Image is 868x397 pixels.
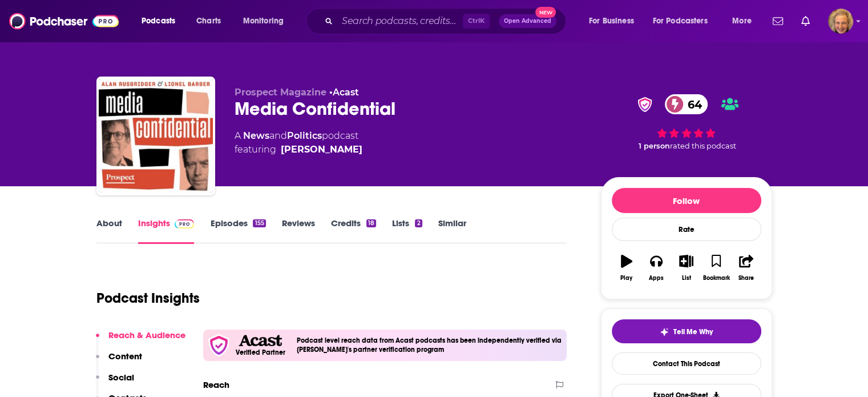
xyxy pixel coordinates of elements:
div: verified Badge64 1 personrated this podcast [601,87,772,158]
p: Social [108,372,134,383]
button: Play [612,247,641,288]
span: For Podcasters [653,13,708,29]
p: Reach & Audience [108,330,185,340]
img: Podchaser Pro [175,219,195,228]
a: Similar [438,218,466,244]
span: Prospect Magazine [235,87,326,98]
span: and [269,130,287,141]
a: Contact This Podcast [612,352,761,375]
img: Media Confidential [99,79,213,193]
a: About [96,218,122,244]
div: [PERSON_NAME] [281,143,362,157]
img: verified Badge [634,97,656,112]
div: 155 [253,219,265,227]
img: User Profile [828,9,853,34]
button: Follow [612,188,761,213]
a: 64 [665,94,708,114]
a: Credits18 [331,218,376,244]
img: Acast [239,335,282,347]
button: open menu [581,12,648,30]
button: Show profile menu [828,9,853,34]
button: Reach & Audience [96,330,185,351]
button: Open AdvancedNew [499,14,556,28]
span: Tell Me Why [673,327,713,336]
a: Politics [287,130,322,141]
span: 64 [676,94,708,114]
button: open menu [134,12,190,30]
span: featuring [235,143,362,157]
p: Content [108,351,142,362]
button: Social [96,372,134,393]
span: rated this podcast [670,142,736,150]
a: Charts [189,12,228,30]
span: Ctrl K [463,14,490,29]
button: Apps [641,247,671,288]
div: Bookmark [703,275,729,282]
span: Charts [196,13,221,29]
button: Bookmark [701,247,731,288]
div: 18 [366,219,376,227]
div: Share [738,275,754,282]
button: tell me why sparkleTell Me Why [612,319,761,343]
button: open menu [724,12,766,30]
span: • [329,87,359,98]
span: 1 person [639,142,670,150]
span: Open Advanced [504,18,551,24]
a: InsightsPodchaser Pro [138,218,195,244]
img: verfied icon [208,334,230,356]
div: List [682,275,691,282]
button: List [671,247,701,288]
span: Podcasts [142,13,175,29]
span: More [732,13,752,29]
button: open menu [235,12,298,30]
h5: Verified Partner [236,349,285,356]
a: Show notifications dropdown [797,11,814,31]
div: Search podcasts, credits, & more... [317,8,577,34]
a: Show notifications dropdown [768,11,788,31]
h1: Podcast Insights [96,290,200,307]
div: 2 [415,219,422,227]
a: Reviews [282,218,315,244]
button: open menu [645,12,724,30]
div: Apps [649,275,664,282]
h4: Podcast level reach data from Acast podcasts has been independently verified via [PERSON_NAME]'s ... [297,336,563,354]
input: Search podcasts, credits, & more... [337,12,463,30]
h2: Reach [203,379,229,390]
img: tell me why sparkle [660,327,669,336]
span: Logged in as KateFT [828,9,853,34]
span: Monitoring [243,13,284,29]
a: News [243,130,269,141]
img: Podchaser - Follow, Share and Rate Podcasts [9,10,119,32]
button: Content [96,351,142,372]
a: Acast [333,87,359,98]
div: Play [620,275,632,282]
div: A podcast [235,129,362,157]
a: Lists2 [392,218,422,244]
a: Episodes155 [210,218,265,244]
div: Rate [612,218,761,241]
span: New [535,7,556,18]
span: For Business [589,13,634,29]
button: Share [731,247,761,288]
